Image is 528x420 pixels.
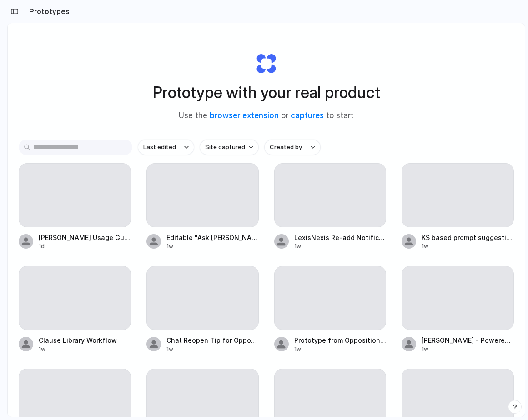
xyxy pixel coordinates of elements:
a: Editable "Ask [PERSON_NAME]" Box for Criminal Case Law1w [146,163,259,250]
button: Created by [264,140,321,155]
span: [PERSON_NAME] Usage Guide Integration [39,233,131,242]
a: [PERSON_NAME] Usage Guide Integration1d [19,163,131,250]
span: Chat Reopen Tip for Opposition Document [166,335,259,345]
div: 1w [166,345,259,353]
a: captures [291,111,324,120]
div: 1w [166,242,259,250]
span: Last edited [143,143,176,152]
span: KS based prompt suggestions [422,233,514,242]
span: Clause Library Workflow [39,335,131,345]
a: [PERSON_NAME] - Powered by Logo1w [402,266,514,353]
button: Site captured [200,140,259,155]
div: 1w [294,242,387,250]
a: LexisNexis Re-add Notification1w [274,163,387,250]
a: KS based prompt suggestions1w [402,163,514,250]
div: 1w [294,345,387,353]
span: Prototype from Opposition to Motion to Dismiss [294,335,387,345]
div: 1d [39,242,131,250]
div: 1w [422,242,514,250]
span: Created by [270,143,302,152]
div: 1w [39,345,131,353]
h2: Prototypes [25,6,70,17]
a: browser extension [210,111,279,120]
div: 1w [422,345,514,353]
span: LexisNexis Re-add Notification [294,233,387,242]
button: Last edited [138,140,194,155]
a: Prototype from Opposition to Motion to Dismiss1w [274,266,387,353]
span: Use the or to start [179,110,354,122]
h1: Prototype with your real product [153,80,380,105]
span: Editable "Ask [PERSON_NAME]" Box for Criminal Case Law [166,233,259,242]
span: [PERSON_NAME] - Powered by Logo [422,335,514,345]
span: Site captured [205,143,245,152]
a: Clause Library Workflow1w [19,266,131,353]
a: Chat Reopen Tip for Opposition Document1w [146,266,259,353]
